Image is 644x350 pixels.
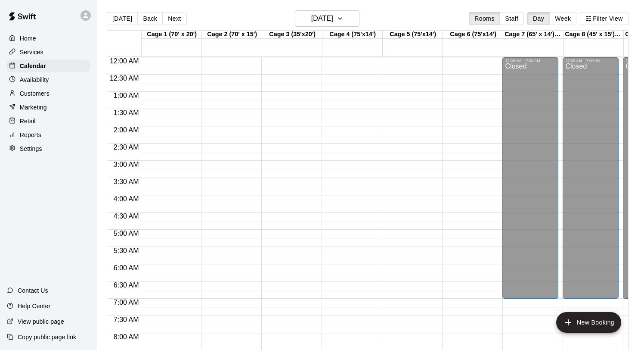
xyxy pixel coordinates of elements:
[108,57,141,65] span: 12:00 AM
[563,57,619,299] div: 12:00 AM – 7:00 AM: Closed
[565,63,616,302] div: Closed
[503,31,563,39] div: Cage 7 (65' x 14') @ Mashlab Leander
[20,48,43,56] p: Services
[111,126,141,134] span: 2:00 AM
[111,144,141,151] span: 2:30 AM
[322,31,383,39] div: Cage 4 (75'x14')
[111,109,141,116] span: 1:30 AM
[7,128,90,141] a: Reports
[20,144,42,153] p: Settings
[20,34,36,43] p: Home
[111,247,141,254] span: 5:30 AM
[111,316,141,323] span: 7:30 AM
[7,115,90,128] a: Retail
[20,131,41,139] p: Reports
[18,333,76,341] p: Copy public page link
[137,12,163,25] button: Back
[108,75,141,82] span: 12:30 AM
[20,89,50,98] p: Customers
[383,31,443,39] div: Cage 5 (75'x14')
[202,31,262,39] div: Cage 2 (70' x 15')
[18,317,64,326] p: View public page
[142,31,202,39] div: Cage 1 (70' x 20')
[295,10,359,27] button: [DATE]
[580,12,628,25] button: Filter View
[111,178,141,185] span: 3:30 AM
[549,12,576,25] button: Week
[111,333,141,341] span: 8:00 AM
[563,31,624,39] div: Cage 8 (45' x 15') @ Mashlab Leander
[7,87,90,100] a: Customers
[527,12,550,25] button: Day
[20,62,46,70] p: Calendar
[443,31,503,39] div: Cage 6 (75'x14')
[111,195,141,203] span: 4:00 AM
[111,281,141,289] span: 6:30 AM
[469,12,500,25] button: Rooms
[565,59,616,63] div: 12:00 AM – 7:00 AM
[18,302,50,310] p: Help Center
[107,12,138,25] button: [DATE]
[311,12,333,25] h6: [DATE]
[7,73,90,86] a: Availability
[20,103,47,112] p: Marketing
[556,312,621,333] button: add
[20,117,36,125] p: Retail
[7,46,90,59] a: Services
[7,142,90,155] a: Settings
[505,59,556,63] div: 12:00 AM – 7:00 AM
[18,286,48,295] p: Contact Us
[500,12,524,25] button: Staff
[111,230,141,237] span: 5:00 AM
[111,212,141,220] span: 4:30 AM
[111,264,141,272] span: 6:00 AM
[7,101,90,114] a: Marketing
[20,75,49,84] p: Availability
[111,92,141,99] span: 1:00 AM
[7,32,90,45] a: Home
[7,59,90,72] a: Calendar
[111,161,141,168] span: 3:00 AM
[505,63,556,302] div: Closed
[262,31,322,39] div: Cage 3 (35'x20')
[162,12,186,25] button: Next
[111,299,141,306] span: 7:00 AM
[502,57,558,299] div: 12:00 AM – 7:00 AM: Closed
